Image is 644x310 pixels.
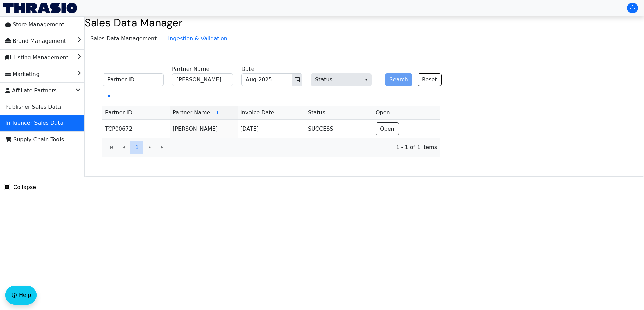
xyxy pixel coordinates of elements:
span: 1 - 1 of 1 items [174,143,437,151]
img: Thrasio Logo [3,3,77,13]
span: Partner Name [173,109,210,117]
span: 1 [135,143,139,151]
button: Open [376,122,399,135]
button: Toggle calendar [292,74,302,86]
td: [DATE] [238,120,305,138]
td: SUCCESS [305,120,373,138]
span: Influencer Sales Data [5,118,63,129]
button: Page 1 [130,141,143,154]
span: Collapse [4,183,36,191]
h2: Sales Data Manager [85,16,644,29]
span: Brand Management [5,36,66,47]
span: Marketing [5,69,40,80]
label: Partner Name [172,65,209,73]
span: Open [376,109,390,117]
label: Date [241,65,254,73]
span: Status [311,73,372,86]
span: Publisher Sales Data [5,102,61,112]
span: Listing Management [5,52,68,63]
span: Store Management [5,19,64,30]
td: TCP00672 [102,120,170,138]
span: Ingestion & Validation [163,32,233,46]
span: Affiliate Partners [5,85,57,96]
td: [PERSON_NAME] [170,120,238,138]
span: Supply Chain Tools [5,134,64,145]
span: Sales Data Management [85,32,162,46]
button: Help floatingactionbutton [5,286,37,305]
button: select [361,74,371,86]
span: Partner ID [105,109,132,117]
span: Status [308,109,325,117]
div: Page 1 of 1 [102,138,440,157]
span: Help [19,291,31,299]
span: Open [380,125,395,133]
button: Reset [418,73,442,86]
input: Aug-2025 [242,74,292,86]
span: Invoice Date [240,109,275,117]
